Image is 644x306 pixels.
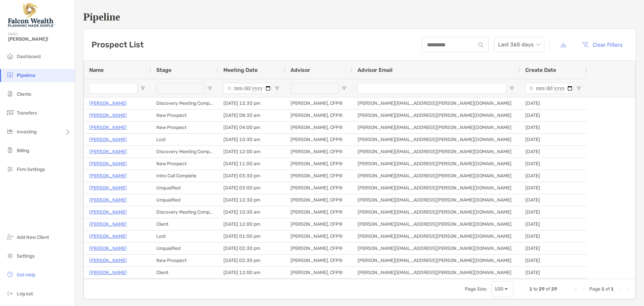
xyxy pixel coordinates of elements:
div: [PERSON_NAME], CFP® [285,230,352,242]
div: Lost [151,134,218,145]
div: Next Page [616,287,622,292]
div: 100 [494,286,503,292]
img: investing icon [6,127,14,135]
img: billing icon [6,146,14,154]
img: firm-settings icon [6,165,14,173]
span: Meeting Date [223,67,258,73]
div: New Prospect [151,255,218,266]
div: New Prospect [151,110,218,121]
a: [PERSON_NAME] [89,196,127,204]
div: [DATE] 11:00 am [218,158,285,170]
span: Billing [17,148,29,154]
span: of [546,286,550,292]
div: [DATE] 03:30 pm [218,170,285,182]
div: [DATE] [520,122,587,133]
div: Last Page [625,287,630,292]
div: [PERSON_NAME], CFP® [285,170,352,182]
div: Client [151,218,218,230]
span: 29 [539,286,545,292]
div: [PERSON_NAME], CFP® [285,97,352,109]
img: Falcon Wealth Planning Logo [8,3,55,27]
div: [PERSON_NAME], CFP® [285,243,352,254]
div: [DATE] [520,97,587,109]
img: settings icon [6,252,14,260]
div: [DATE] [520,170,587,182]
div: [PERSON_NAME], CFP® [285,182,352,194]
div: [PERSON_NAME][EMAIL_ADDRESS][PERSON_NAME][DOMAIN_NAME] [352,158,520,170]
a: [PERSON_NAME] [89,135,127,144]
div: [DATE] 12:30 pm [218,194,285,206]
p: [PERSON_NAME] [89,147,127,156]
img: transfers icon [6,108,14,117]
button: Clear Filters [577,37,628,52]
div: [DATE] [520,267,587,278]
div: [PERSON_NAME], CFP® [285,267,352,278]
img: clients icon [6,90,14,98]
input: Meeting Date Filter Input [223,83,272,94]
div: [DATE] 01:00 pm [218,230,285,242]
div: [PERSON_NAME], CFP® [285,122,352,133]
div: [PERSON_NAME], CFP® [285,206,352,218]
div: [DATE] [520,158,587,170]
p: [PERSON_NAME] [89,111,127,120]
div: [DATE] 08:30 am [218,110,285,121]
div: [PERSON_NAME][EMAIL_ADDRESS][PERSON_NAME][DOMAIN_NAME] [352,218,520,230]
span: Last 365 days [498,37,540,52]
span: Pipeline [17,73,35,78]
div: Discovery Meeting Complete [151,97,218,109]
span: Add New Client [17,234,49,240]
span: Firm Settings [17,167,45,172]
span: Create Date [525,67,556,73]
span: of [605,286,610,292]
span: Transfers [17,110,37,116]
span: 1 [611,286,614,292]
span: Advisor [290,67,310,73]
div: [PERSON_NAME][EMAIL_ADDRESS][PERSON_NAME][DOMAIN_NAME] [352,122,520,133]
div: New Prospect [151,158,218,170]
span: Log out [17,291,33,297]
div: Unqualified [151,182,218,194]
div: [PERSON_NAME], CFP® [285,146,352,158]
span: 29 [551,286,557,292]
span: Advisor Email [358,67,392,73]
div: [PERSON_NAME], CFP® [285,194,352,206]
a: [PERSON_NAME] [89,184,127,192]
span: Settings [17,253,35,259]
span: to [533,286,538,292]
img: get-help icon [6,270,14,278]
div: [PERSON_NAME][EMAIL_ADDRESS][PERSON_NAME][DOMAIN_NAME] [352,134,520,145]
div: Page Size: [465,286,487,292]
div: [DATE] [520,146,587,158]
div: Intro Call Complete [151,170,218,182]
div: [DATE] 03:00 pm [218,182,285,194]
div: [PERSON_NAME][EMAIL_ADDRESS][PERSON_NAME][DOMAIN_NAME] [352,206,520,218]
div: Previous Page [581,287,587,292]
button: Open Filter Menu [509,86,515,91]
span: Page [589,286,600,292]
img: dashboard icon [6,52,14,60]
div: [PERSON_NAME][EMAIL_ADDRESS][PERSON_NAME][DOMAIN_NAME] [352,243,520,254]
div: Discovery Meeting Complete [151,206,218,218]
span: Name [89,67,104,73]
h1: Pipeline [83,11,636,23]
div: New Prospect [151,122,218,133]
a: [PERSON_NAME] [89,172,127,180]
button: Open Filter Menu [140,86,146,91]
div: Lost [151,230,218,242]
div: [PERSON_NAME][EMAIL_ADDRESS][PERSON_NAME][DOMAIN_NAME] [352,230,520,242]
div: [PERSON_NAME][EMAIL_ADDRESS][PERSON_NAME][DOMAIN_NAME] [352,255,520,266]
div: [PERSON_NAME][EMAIL_ADDRESS][PERSON_NAME][DOMAIN_NAME] [352,267,520,278]
div: [PERSON_NAME], CFP® [285,110,352,121]
button: Open Filter Menu [274,86,280,91]
div: [DATE] 10:30 am [218,206,285,218]
div: Unqualified [151,243,218,254]
div: [DATE] [520,206,587,218]
div: Page Size [491,281,513,297]
div: [DATE] [520,243,587,254]
img: add_new_client icon [6,233,14,241]
p: [PERSON_NAME] [89,99,127,107]
a: [PERSON_NAME] [89,244,127,253]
